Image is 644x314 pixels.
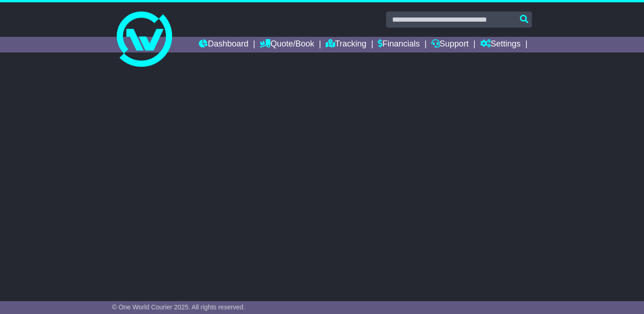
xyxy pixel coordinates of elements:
[199,37,248,52] a: Dashboard
[378,37,420,52] a: Financials
[480,37,521,52] a: Settings
[326,37,366,52] a: Tracking
[260,37,314,52] a: Quote/Book
[112,303,245,311] span: © One World Courier 2025. All rights reserved.
[431,37,469,52] a: Support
